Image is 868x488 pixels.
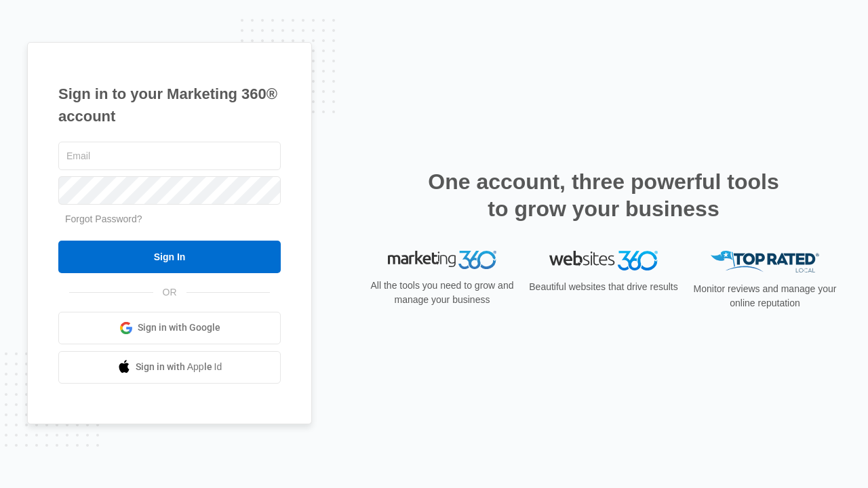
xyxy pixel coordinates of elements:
[58,312,281,344] a: Sign in with Google
[689,282,841,310] p: Monitor reviews and manage your online reputation
[366,279,518,307] p: All the tools you need to grow and manage your business
[58,142,281,170] input: Email
[153,285,186,300] span: OR
[388,251,496,270] img: Marketing 360
[528,280,679,294] p: Beautiful websites that drive results
[58,241,281,273] input: Sign In
[138,321,220,335] span: Sign in with Google
[65,213,142,224] a: Forgot Password?
[136,360,222,374] span: Sign in with Apple Id
[549,251,658,270] img: Websites 360
[711,251,819,273] img: Top Rated Local
[58,83,281,127] h1: Sign in to your Marketing 360® account
[58,351,281,384] a: Sign in with Apple Id
[424,168,783,222] h2: One account, three powerful tools to grow your business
